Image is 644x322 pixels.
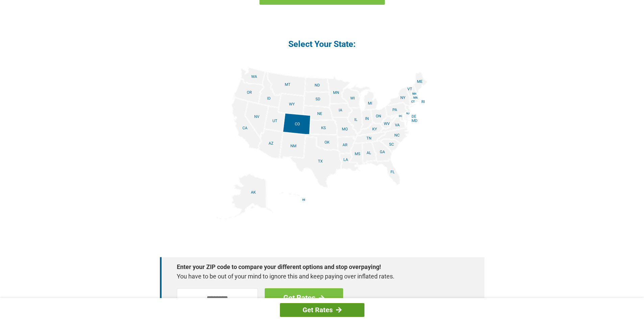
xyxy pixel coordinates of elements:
[265,288,343,308] a: Get Rates
[160,38,484,50] h4: Select Your State:
[280,303,364,317] a: Get Rates
[177,262,461,272] strong: Enter your ZIP code to compare your different options and stop overpaying!
[217,67,428,219] img: states
[177,272,461,281] p: You have to be out of your mind to ignore this and keep paying over inflated rates.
